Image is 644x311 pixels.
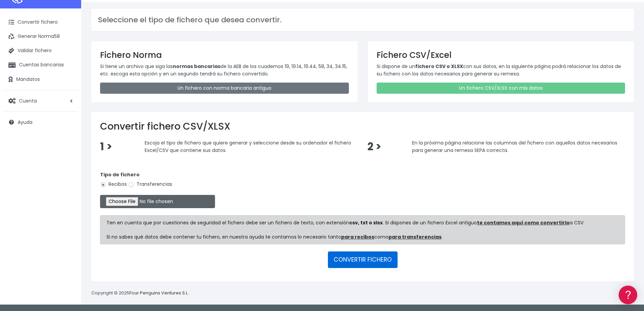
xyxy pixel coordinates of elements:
[3,44,78,58] a: Validar fichero
[388,234,442,240] a: para transferencias
[367,139,381,154] span: 2 >
[7,107,128,117] a: Videotutoriales
[3,29,78,44] a: Generar Norma58
[3,58,78,72] a: Cuentas bancarias
[3,15,78,29] a: Convertir fichero
[19,97,37,104] span: Cuenta
[377,83,625,94] a: Un fichero CSV/XLSX con mis datos
[7,96,128,107] a: Problemas habituales
[349,219,383,226] strong: csv, txt o xlsx
[18,119,32,126] span: Ayuda
[100,171,140,178] strong: Tipo de fichero
[100,215,625,244] div: Ten en cuenta que por cuestiones de seguridad el fichero debe ser un fichero de texto, con extens...
[7,134,128,141] div: Facturación
[98,16,627,24] h3: Seleccione el tipo de fichero que desea convertir.
[173,63,220,70] strong: normas bancarias
[7,86,128,96] a: Formatos
[377,50,625,60] h3: Fichero CSV/Excel
[7,58,128,68] a: Información general
[145,139,351,154] span: Escoja el tipo de fichero que quiere generar y seleccione desde su ordenador el fichero Excel/CSV...
[100,50,349,60] h3: Fichero Norma
[7,75,128,81] div: Convertir ficheros
[100,121,625,132] h2: Convertir fichero CSV/XLSX
[7,117,128,128] a: Perfiles de empresas
[3,94,78,108] a: Cuenta
[341,234,374,240] a: para recibos
[7,162,128,169] div: Programadores
[100,83,349,94] a: Un fichero con norma bancaria antiguo
[477,219,570,226] a: te contamos aquí como convertirlo
[7,47,128,53] div: Información general
[128,181,172,188] label: Transferencias
[100,63,349,78] p: Si tiene un archivo que siga las de la AEB de los cuadernos 19, 19.14, 19.44, 58, 34, 34.15, etc....
[7,145,128,156] a: General
[328,251,398,268] button: CONVERTIR FICHERO
[93,195,130,201] a: POWERED BY ENCHANT
[100,139,112,154] span: 1 >
[3,115,78,129] a: Ayuda
[412,139,617,154] span: En la próxima página relacione las columnas del fichero con aquellos datos necesarios para genera...
[91,290,190,297] p: Copyright © 2025 .
[100,181,127,188] label: Recibos
[7,181,128,193] button: Contáctanos
[3,72,78,87] a: Mandatos
[7,173,128,183] a: API
[129,290,189,296] a: Four Penguins Ventures S.L.
[377,63,625,78] p: Si dispone de un con sus datos, en la siguiente página podrá relacionar los datos de su fichero c...
[415,63,463,70] strong: fichero CSV o XLSX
